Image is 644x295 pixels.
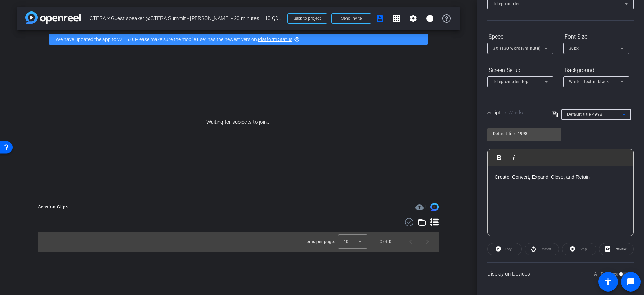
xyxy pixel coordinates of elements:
[287,13,327,24] button: Back to project
[487,109,542,117] div: Script
[89,11,283,25] span: CTERA x Guest speaker @CTERA Summit - [PERSON_NAME] - 20 minutes + 10 Q&A - [PERSON_NAME][EMAIL_A...
[493,79,528,84] span: Teleprompter Top
[487,262,634,285] div: Display on Devices
[594,271,619,278] label: All Devices
[599,243,634,255] button: Preview
[331,13,371,24] button: Send invite
[569,79,609,84] span: White - text in black
[495,173,626,181] p: Create, Convert, Expand, Close, and Retain
[17,49,460,196] div: Waiting for subjects to join...
[615,247,627,251] span: Preview
[504,110,523,116] span: 7 Words
[293,16,321,21] span: Back to project
[424,204,426,210] span: 1
[304,238,335,245] div: Items per page:
[380,238,391,245] div: 0 of 0
[627,278,635,286] mat-icon: message
[604,278,612,286] mat-icon: accessibility
[567,112,603,117] span: Default title 4998
[426,14,434,23] mat-icon: info
[258,37,292,42] a: Platform Status
[38,204,69,210] div: Session Clips
[376,14,384,23] mat-icon: account_box
[294,37,300,42] mat-icon: highlight_off
[563,64,629,76] div: Background
[569,46,579,51] span: 30px
[49,34,428,45] div: We have updated the app to v2.15.0. Please make sure the mobile user has the newest version.
[402,233,419,250] button: Previous page
[563,31,629,43] div: Font Size
[487,64,553,76] div: Screen Setup
[430,203,439,211] img: Session clips
[493,46,541,51] span: 3X (130 words/minute)
[493,1,520,6] span: Teleprompter
[487,31,553,43] div: Speed
[341,16,362,21] span: Send invite
[419,233,436,250] button: Next page
[415,203,424,211] mat-icon: cloud_upload
[415,203,426,211] span: Destinations for your clips
[25,11,81,24] img: app-logo
[409,14,417,23] mat-icon: settings
[493,129,556,138] input: Title
[392,14,401,23] mat-icon: grid_on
